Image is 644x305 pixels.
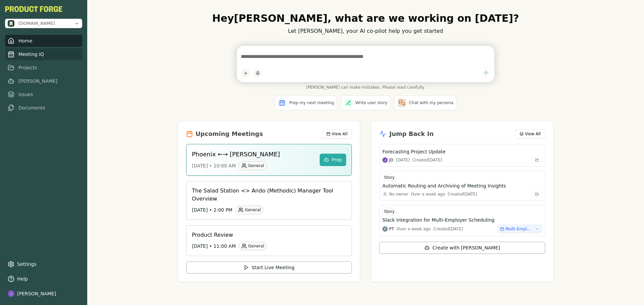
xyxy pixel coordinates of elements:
span: Create with [PERSON_NAME] [432,244,500,251]
h2: Upcoming Meetings [196,129,263,139]
img: methodic.work [8,20,14,27]
span: View All [525,131,541,137]
div: General [238,242,267,250]
div: Created [DATE] [412,157,442,163]
h2: Jump Back In [389,129,434,139]
h1: Hey [PERSON_NAME] , what are we working on [DATE]? [178,12,553,24]
a: Home [5,35,82,47]
img: profile [8,290,14,297]
span: JD [389,157,393,163]
div: [DATE] • 11:00 AM [192,242,341,250]
span: methodic.work [18,20,55,26]
a: [PERSON_NAME] [5,75,82,87]
span: Start Live Meeting [252,264,294,271]
button: PF-Logo [5,6,62,12]
h3: Product Review [192,231,341,239]
button: Chat with my persona [394,95,456,110]
h3: The Salad Station <> Ando (Methodic) Manager Tool Overview [192,187,341,203]
div: Created [DATE] [448,192,477,197]
button: Send message [481,69,490,78]
button: [PERSON_NAME] [5,288,82,300]
button: Open organization switcher [5,19,82,28]
span: Multi-Employer Scheduling Integration [505,226,532,232]
div: [DATE] [396,157,410,163]
a: Phoenix ←→ [PERSON_NAME][DATE] • 10:00 AMGeneralPrep [186,144,352,176]
button: View All [515,129,545,139]
img: Product Forge [5,6,62,12]
a: Documents [5,102,82,114]
div: Story [382,208,396,215]
div: [DATE] • 2:00 PM [192,206,341,214]
span: View All [332,131,347,137]
h3: Phoenix ←→ [PERSON_NAME] [192,150,314,159]
button: Start Live Meeting [186,261,352,274]
button: Prep my next meeting [275,95,337,110]
div: General [238,161,267,170]
h3: Forecasting Project Update [382,148,445,155]
span: Prep my next meeting [289,100,334,105]
div: Story [382,174,396,181]
button: Add content to chat [241,69,250,78]
p: Let [PERSON_NAME], your AI co-pilot help you get started [178,27,553,35]
span: Chat with my persona [409,100,453,105]
a: Settings [5,258,82,270]
span: Prep [332,156,342,163]
span: PT [389,226,394,232]
h3: Slack Integration for Multi-Employer Scheduling [382,217,494,223]
div: Created [DATE] [433,226,463,232]
div: General [235,206,264,214]
span: No owner [389,192,408,197]
button: Help [5,273,82,285]
h3: Automatic Routing and Archiving of Meeting Insights [382,182,506,189]
button: Write user story [341,95,391,110]
div: [DATE] • 10:00 AM [192,161,314,170]
a: The Salad Station <> Ando (Methodic) Manager Tool Overview[DATE] • 2:00 PMGeneral [186,181,352,220]
img: Phoenix Toews [382,226,388,232]
button: View All [322,129,352,139]
div: Over a week ago [397,226,431,232]
a: Product Review[DATE] • 11:00 AMGeneral [186,225,352,256]
button: Create with [PERSON_NAME] [379,242,545,254]
a: Issues [5,88,82,100]
span: [PERSON_NAME] can make mistakes. Please read carefully. [237,85,494,90]
img: Joe DeJulio [382,157,388,163]
button: Multi-Employer Scheduling Integration [497,225,542,233]
span: Write user story [356,100,388,105]
a: Meeting IQ [5,48,82,60]
div: Over a week ago [411,192,445,197]
button: Start dictation [253,69,262,78]
a: Projects [5,62,82,74]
